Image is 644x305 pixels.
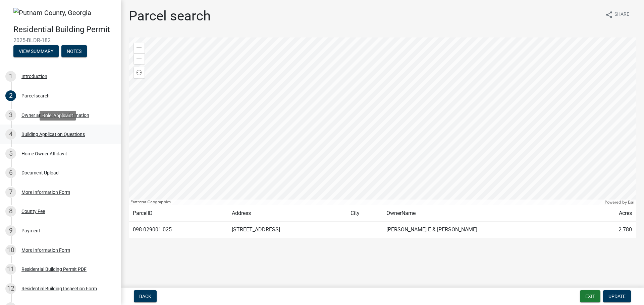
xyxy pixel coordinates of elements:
[21,132,85,137] div: Building Application Questions
[228,222,346,238] td: [STREET_ADDRESS]
[346,205,382,222] td: City
[129,200,603,205] div: Earthstar Geographics
[5,148,16,159] div: 5
[603,290,631,302] button: Update
[580,290,600,302] button: Exit
[13,49,59,54] wm-modal-confirm: Summary
[134,67,145,78] div: Find my location
[228,205,346,222] td: Address
[21,248,70,252] div: More Information Form
[134,53,145,64] div: Zoom out
[5,245,16,255] div: 10
[21,286,97,291] div: Residential Building Inspection Form
[61,49,87,54] wm-modal-confirm: Notes
[614,11,629,19] span: Share
[13,45,59,57] button: View Summary
[134,290,157,302] button: Back
[605,11,613,19] i: share
[21,113,89,118] div: Owner and Property Information
[5,129,16,140] div: 4
[5,90,16,101] div: 2
[5,206,16,217] div: 8
[603,200,636,205] div: Powered by
[61,45,87,57] button: Notes
[21,267,87,272] div: Residential Building Permit PDF
[21,74,47,79] div: Introduction
[13,37,107,44] span: 2025-BLDR-182
[608,294,626,299] span: Update
[139,294,151,299] span: Back
[5,283,16,294] div: 12
[382,205,591,222] td: OwnerName
[134,43,145,53] div: Zoom in
[21,209,45,214] div: County Fee
[129,8,211,24] h1: Parcel search
[129,205,228,222] td: ParcelID
[382,222,591,238] td: [PERSON_NAME] E & [PERSON_NAME]
[591,205,636,222] td: Acres
[5,110,16,121] div: 3
[5,264,16,275] div: 11
[21,93,50,98] div: Parcel search
[591,222,636,238] td: 2.780
[21,190,70,195] div: More Information Form
[5,167,16,178] div: 6
[129,222,228,238] td: 098 029001 025
[13,25,115,34] h4: Residential Building Permit
[13,8,91,18] img: Putnam County, Georgia
[5,225,16,236] div: 9
[5,187,16,198] div: 7
[5,71,16,82] div: 1
[21,228,40,233] div: Payment
[21,151,67,156] div: Home Owner Affidavit
[628,200,634,205] a: Esri
[21,170,59,175] div: Document Upload
[600,8,635,21] button: shareShare
[40,111,76,121] div: Role: Applicant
